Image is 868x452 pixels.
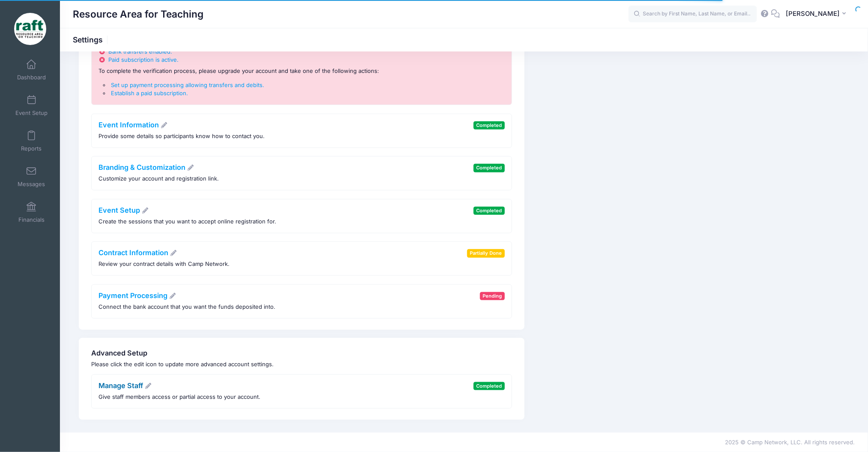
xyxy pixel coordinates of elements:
[98,303,275,311] p: Connect the bank account that you want the funds deposited into.
[111,90,186,96] span: Establish a paid subscription
[110,90,188,96] a: Establish a paid subscription.
[98,381,152,390] a: Manage Staff
[98,175,219,183] p: Customize your account and registration link.
[73,4,203,24] h1: Resource Area for Teaching
[474,207,505,215] span: Completed
[98,48,173,55] a: Bank transfers enabled.
[98,291,176,300] a: Payment Processing
[474,121,505,130] span: Completed
[98,260,230,268] p: Review your contract details with Camp Network.
[18,216,45,223] span: Financials
[11,126,52,156] a: Reports
[98,248,177,257] a: Contract Information
[15,109,48,117] span: Event Setup
[17,74,46,81] span: Dashboard
[98,56,179,63] a: Paid subscription is active.
[109,56,177,63] span: Paid subscription is active
[98,217,276,226] p: Create the sessions that you want to accept online registration for.
[780,4,855,24] button: [PERSON_NAME]
[91,360,512,369] p: Please click the edit icon to update more advanced account settings.
[18,181,45,188] span: Messages
[98,163,194,172] a: Branding & Customization
[467,249,505,257] span: Partially Done
[73,35,110,44] h1: Settings
[474,164,505,172] span: Completed
[98,393,260,401] p: Give staff members access or partial access to your account.
[725,439,855,446] span: 2025 © Camp Network, LLC. All rights reserved.
[109,48,171,55] span: Bank transfers enabled
[14,13,46,45] img: Resource Area for Teaching
[786,9,840,18] span: [PERSON_NAME]
[21,145,42,152] span: Reports
[98,121,168,129] a: Event Information
[11,90,52,121] a: Event Setup
[474,382,505,390] span: Completed
[629,6,757,23] input: Search by First Name, Last Name, or Email...
[11,162,52,192] a: Messages
[110,81,264,88] a: Set up payment processing allowing transfers and debits.
[98,132,265,141] p: Provide some details so participants know how to contact you.
[480,292,505,300] span: Pending
[11,197,52,227] a: Financials
[111,81,262,88] span: Set up payment processing allowing transfers and debits
[98,206,149,214] a: Event Setup
[98,67,379,75] p: To complete the verification process, please upgrade your account and take one of the following a...
[91,349,512,358] h4: Advanced Setup
[11,55,52,85] a: Dashboard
